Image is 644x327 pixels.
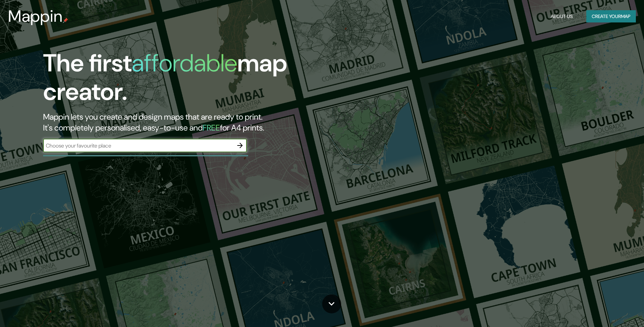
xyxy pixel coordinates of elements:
h5: FREE [203,122,220,133]
img: mappin-pin [63,18,68,23]
h1: affordable [132,47,237,79]
h2: Mappin lets you create and design maps that are ready to print. It's completely personalised, eas... [43,111,365,133]
button: About Us [548,10,575,23]
h3: Mappin [8,7,63,26]
h1: The first map creator. [43,49,365,111]
input: Choose your favourite place [43,142,233,150]
button: Create yourmap [586,10,636,23]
